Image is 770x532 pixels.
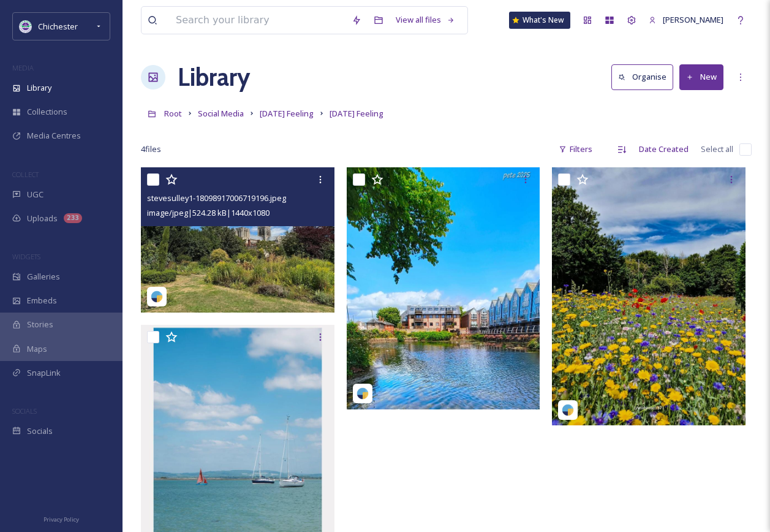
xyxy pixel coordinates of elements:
[553,137,598,161] div: Filters
[147,192,286,203] span: stevesulley1-18098917006719196.jpeg
[679,64,723,89] button: New
[198,108,244,119] span: Social Media
[27,189,43,200] span: UGC
[27,271,60,283] span: Galleries
[141,167,334,313] img: stevesulley1-18098917006719196.jpeg
[27,130,81,142] span: Media Centres
[164,106,182,121] a: Root
[27,319,53,330] span: Stories
[633,137,695,161] div: Date Created
[27,343,47,355] span: Maps
[27,106,67,118] span: Collections
[147,207,270,218] span: image/jpeg | 524.28 kB | 1440 x 1080
[330,106,383,121] a: [DATE] Feeling
[611,64,673,89] button: Organise
[643,8,730,32] a: [PERSON_NAME]
[260,108,314,119] span: [DATE] Feeling
[27,82,51,94] span: Library
[178,59,250,96] a: Library
[20,20,32,32] img: Logo_of_Chichester_District_Council.png
[43,515,79,523] span: Privacy Policy
[260,106,314,121] a: [DATE] Feeling
[170,7,345,34] input: Search your library
[164,108,182,119] span: Root
[611,64,679,89] a: Organise
[43,511,79,526] a: Privacy Policy
[701,143,733,155] span: Select all
[12,252,40,261] span: WIDGETS
[12,170,39,179] span: COLLECT
[27,213,58,224] span: Uploads
[390,8,461,32] a: View all files
[151,291,163,303] img: snapsea-logo.png
[27,425,53,437] span: Socials
[198,106,244,121] a: Social Media
[12,406,37,416] span: SOCIALS
[562,404,574,416] img: snapsea-logo.png
[552,167,745,425] img: wild_andwoody_photography-18068604605044454.jpeg
[663,14,723,25] span: [PERSON_NAME]
[27,295,57,306] span: Embeds
[141,143,161,155] span: 4 file s
[38,21,78,32] span: Chichester
[330,108,383,119] span: [DATE] Feeling
[357,387,369,400] img: snapsea-logo.png
[12,63,34,72] span: MEDIA
[509,12,570,29] a: What's New
[347,167,540,409] img: petewilliamwarner-1752670690158.jpg
[27,367,61,379] span: SnapLink
[64,213,82,223] div: 233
